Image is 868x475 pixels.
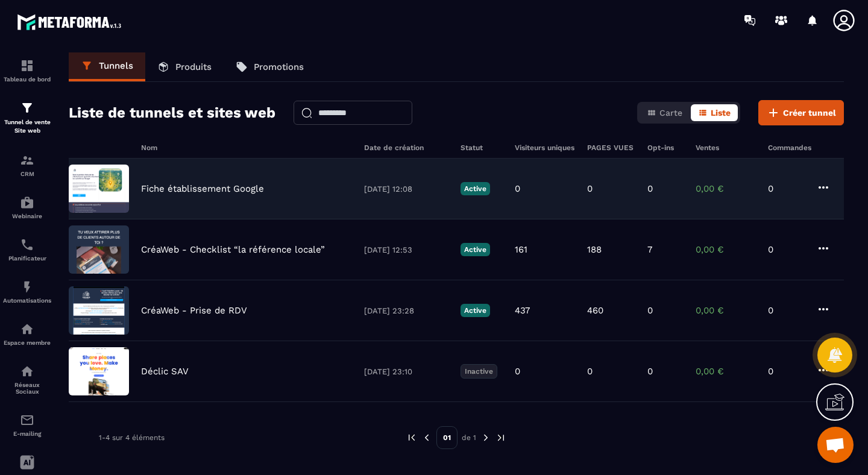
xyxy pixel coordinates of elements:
[711,108,731,118] span: Liste
[141,366,189,377] p: Déclic SAV
[3,255,51,262] p: Planificateur
[515,366,520,377] p: 0
[696,244,756,255] p: 0,00 €
[3,404,51,446] a: emailemailE-mailing
[587,305,603,316] p: 460
[3,430,51,437] p: E-mailing
[461,243,490,256] p: Active
[20,280,34,294] img: automations
[587,183,593,194] p: 0
[364,367,448,376] p: [DATE] 23:10
[3,144,51,186] a: formationformationCRM
[3,49,51,92] a: formationformationTableau de bord
[768,183,804,194] p: 0
[20,153,34,168] img: formation
[99,60,133,71] p: Tunnels
[3,313,51,355] a: automationsautomationsEspace membre
[461,143,503,152] h6: Statut
[69,52,145,81] a: Tunnels
[17,11,125,33] img: logo
[691,104,738,121] button: Liste
[20,237,34,252] img: scheduler
[20,413,34,427] img: email
[758,100,844,125] button: Créer tunnel
[696,183,756,194] p: 0,00 €
[364,143,448,152] h6: Date de création
[20,195,34,210] img: automations
[254,61,304,72] p: Promotions
[647,366,653,377] p: 0
[99,433,165,442] p: 1-4 sur 4 éléments
[224,52,316,81] a: Promotions
[20,101,34,115] img: formation
[495,432,506,443] img: next
[141,244,325,255] p: CréaWeb - Checklist “la référence locale”
[141,143,352,152] h6: Nom
[768,143,811,152] h6: Commandes
[515,305,530,316] p: 437
[145,52,224,81] a: Produits
[587,143,635,152] h6: PAGES VUES
[69,286,129,335] img: image
[3,382,51,395] p: Réseaux Sociaux
[817,427,854,463] div: Ouvrir le chat
[3,297,51,304] p: Automatisations
[659,108,682,118] span: Carte
[768,244,804,255] p: 0
[364,306,448,315] p: [DATE] 23:28
[20,58,34,73] img: formation
[20,364,34,379] img: social-network
[461,182,490,195] p: Active
[3,213,51,219] p: Webinaire
[587,244,602,255] p: 188
[515,183,520,194] p: 0
[364,184,448,193] p: [DATE] 12:08
[69,101,275,125] h2: Liste de tunnels et sites web
[3,118,51,135] p: Tunnel de vente Site web
[69,347,129,395] img: image
[3,271,51,313] a: automationsautomationsAutomatisations
[141,305,247,316] p: CréaWeb - Prise de RDV
[3,92,51,144] a: formationformationTunnel de vente Site web
[141,183,264,194] p: Fiche établissement Google
[696,305,756,316] p: 0,00 €
[783,107,836,119] span: Créer tunnel
[461,364,497,379] p: Inactive
[3,355,51,404] a: social-networksocial-networkRéseaux Sociaux
[69,165,129,213] img: image
[768,305,804,316] p: 0
[3,339,51,346] p: Espace membre
[647,305,653,316] p: 0
[364,245,448,254] p: [DATE] 12:53
[768,366,804,377] p: 0
[406,432,417,443] img: prev
[421,432,432,443] img: prev
[3,171,51,177] p: CRM
[175,61,212,72] p: Produits
[647,183,653,194] p: 0
[3,186,51,228] a: automationsautomationsWebinaire
[647,143,684,152] h6: Opt-ins
[587,366,593,377] p: 0
[515,244,527,255] p: 161
[696,143,756,152] h6: Ventes
[69,225,129,274] img: image
[461,304,490,317] p: Active
[3,76,51,83] p: Tableau de bord
[647,244,652,255] p: 7
[696,366,756,377] p: 0,00 €
[515,143,575,152] h6: Visiteurs uniques
[462,433,476,442] p: de 1
[640,104,690,121] button: Carte
[20,322,34,336] img: automations
[3,228,51,271] a: schedulerschedulerPlanificateur
[436,426,458,449] p: 01
[480,432,491,443] img: next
